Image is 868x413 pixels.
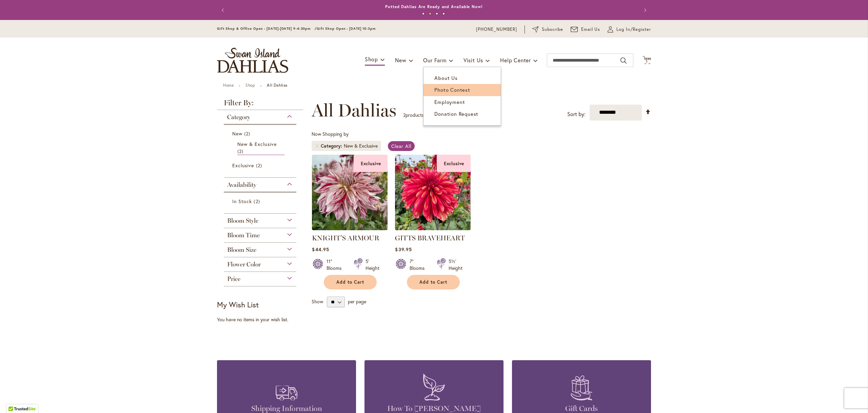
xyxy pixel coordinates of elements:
span: $39.95 [395,246,412,253]
div: 7" Blooms [410,258,429,271]
span: Add to Cart [419,279,447,285]
strong: Filter By: [217,99,303,110]
span: Visit Us [463,57,483,64]
a: In Stock 2 [232,198,290,205]
a: KNIGHT'S ARMOUR [312,234,379,242]
span: Bloom Style [227,217,258,224]
span: All Dahlias [312,100,396,121]
a: Home [223,83,234,88]
span: Add to Cart [336,279,364,285]
span: Availability [227,181,256,189]
div: 5½' Height [449,258,462,271]
strong: All Dahlias [267,83,288,88]
span: About Us [434,74,457,81]
button: Next [637,3,651,17]
div: 5' Height [366,258,379,271]
a: GITTS BRAVEHEART Exclusive [395,225,471,232]
img: KNIGHT'S ARMOUR [312,155,388,230]
button: 1 [643,56,651,65]
button: Add to Cart [324,275,377,289]
img: GITTS BRAVEHEART [395,155,471,230]
button: 1 of 4 [422,13,425,15]
span: New & Exclusive [237,141,277,147]
span: Email Us [581,26,600,33]
span: Category [227,113,250,121]
a: store logo [217,48,288,73]
button: 4 of 4 [442,13,445,15]
a: Shop [245,83,255,88]
a: [PHONE_NUMBER] [476,26,517,33]
span: Our Farm [423,57,446,64]
a: Exclusive [232,162,290,169]
a: Clear All [388,141,415,151]
span: 2 [237,148,245,155]
span: Bloom Size [227,246,256,254]
div: You have no items in your wish list. [217,316,308,323]
a: Email Us [571,26,600,33]
span: Show [312,298,323,305]
span: Now Shopping by [312,131,349,137]
span: Gift Shop & Office Open - [DATE]-[DATE] 9-4:30pm / [217,26,317,31]
div: New & Exclusive [344,143,378,149]
div: Exclusive [437,155,471,172]
span: 1 [646,59,648,64]
span: Donation Request [434,110,478,117]
button: Previous [217,3,231,17]
span: $44.95 [312,246,329,253]
span: New [395,57,406,64]
span: In Stock [232,198,252,204]
span: Gift Shop Open - [DATE] 10-3pm [317,26,376,31]
span: per page [348,298,366,305]
span: Flower Color [227,261,261,268]
span: Photo Contest [434,86,470,93]
span: Clear All [391,143,411,149]
strong: My Wish List [217,300,259,309]
a: Remove Category New & Exclusive [315,144,319,148]
a: Log In/Register [608,26,651,33]
span: 2 [244,130,252,137]
label: Sort by: [567,108,586,121]
button: 3 of 4 [436,13,438,15]
span: Subscribe [542,26,563,33]
span: 2 [256,162,264,169]
span: Exclusive [232,162,254,169]
span: Employment [434,99,465,105]
a: New &amp; Exclusive [237,140,284,155]
a: New [232,130,290,137]
p: products [403,110,424,121]
a: Potted Dahlias Are Ready and Available Now! [385,4,483,9]
iframe: Launch Accessibility Center [5,389,24,408]
span: 2 [254,198,261,205]
div: Exclusive [354,155,388,172]
a: GITTS BRAVEHEART [395,234,465,242]
button: 2 of 4 [429,13,431,15]
a: Subscribe [532,26,563,33]
span: Category [321,143,344,149]
span: Shop [365,56,378,63]
div: 11" Blooms [327,258,346,271]
span: Help Center [500,57,531,64]
span: New [232,130,242,137]
a: KNIGHT'S ARMOUR Exclusive [312,225,388,232]
span: Bloom Time [227,232,260,239]
span: Log In/Register [616,26,651,33]
button: Add to Cart [407,275,460,289]
span: Price [227,275,240,283]
span: 2 [403,112,406,118]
